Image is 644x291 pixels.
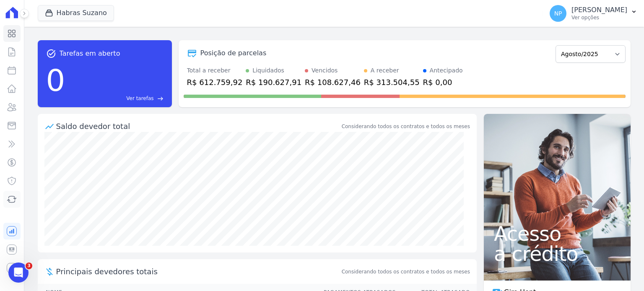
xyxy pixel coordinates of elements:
p: [PERSON_NAME] [571,6,627,14]
div: Liquidados [252,66,284,75]
div: Antecipado [430,66,463,75]
div: A receber [371,66,399,75]
div: R$ 108.627,46 [305,77,361,88]
span: Acesso [494,224,621,244]
span: a crédito [494,244,621,264]
div: R$ 313.504,55 [364,77,420,88]
span: Considerando todos os contratos e todos os meses [342,268,470,276]
iframe: Intercom live chat [8,263,29,283]
span: Tarefas em aberto [60,49,120,59]
div: Total a receber [187,66,243,75]
span: Ver tarefas [126,95,153,102]
button: Habras Suzano [38,5,114,21]
span: east [157,95,164,102]
div: R$ 190.627,91 [246,77,301,88]
span: NP [554,10,562,16]
span: 3 [26,263,32,269]
p: Ver opções [571,14,627,21]
div: R$ 612.759,92 [187,77,243,88]
div: 0 [46,59,65,102]
div: Vencidos [312,66,338,75]
button: NP [PERSON_NAME] Ver opções [543,2,644,25]
div: Saldo devedor total [56,121,340,132]
div: Posição de parcelas [200,48,267,58]
div: R$ 0,00 [423,77,463,88]
span: Principais devedores totais [56,266,340,277]
span: task_alt [46,49,56,59]
a: Ver tarefas east [68,95,163,102]
div: Considerando todos os contratos e todos os meses [342,123,470,130]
